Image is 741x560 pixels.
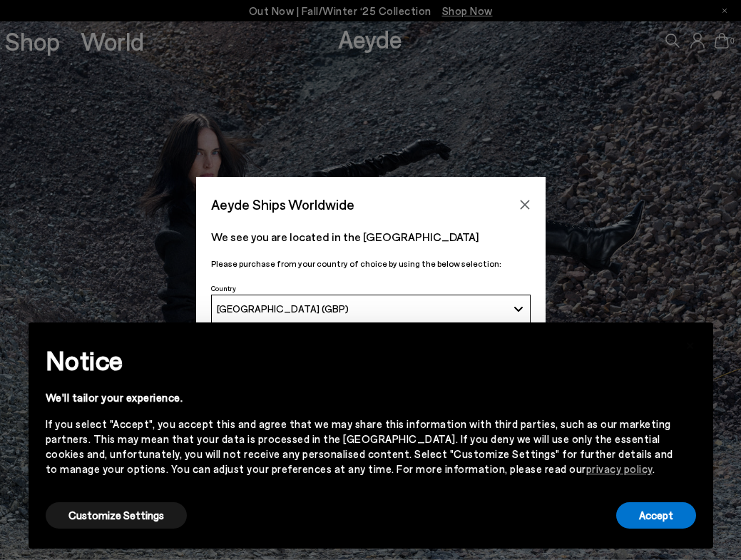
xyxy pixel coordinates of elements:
span: Country [211,284,236,292]
div: We'll tailor your experience. [46,390,673,405]
button: Close this notice [673,327,707,361]
a: privacy policy [586,462,653,475]
span: Aeyde Ships Worldwide [211,192,354,217]
span: [GEOGRAPHIC_DATA] (GBP) [217,302,349,315]
button: Accept [616,502,696,529]
h2: Notice [46,342,673,379]
p: We see you are located in the [GEOGRAPHIC_DATA] [211,228,531,245]
p: Please purchase from your country of choice by using the below selection: [211,257,531,270]
span: × [685,333,695,354]
button: Close [514,194,536,215]
button: Customize Settings [46,502,187,529]
div: If you select "Accept", you accept this and agree that we may share this information with third p... [46,417,673,477]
